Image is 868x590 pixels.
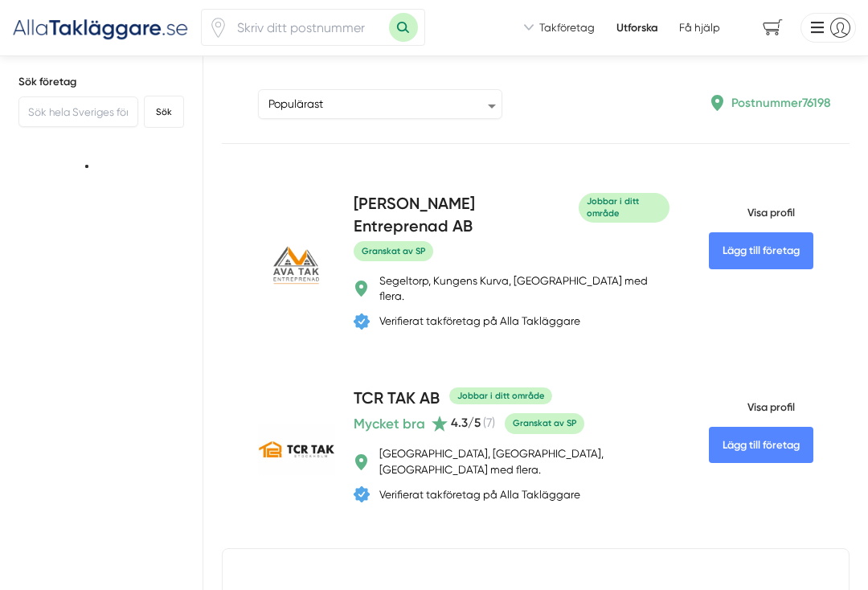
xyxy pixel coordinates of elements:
span: Takföretag [539,20,595,35]
: Lägg till företag [709,232,813,268]
span: navigation-cart [751,14,794,42]
div: Verifierat takföretag på Alla Takläggare [379,313,580,329]
span: Visa profil [709,193,795,232]
span: Få hjälp [679,20,720,35]
h4: TCR TAK AB [354,387,440,413]
span: Visa profil [709,387,795,427]
div: Verifierat takföretag på Alla Takläggare [379,487,580,502]
div: Jobbar i ditt område [449,387,552,404]
h4: [PERSON_NAME] Entreprenad AB [354,193,570,241]
button: Sök [144,96,184,128]
span: Mycket bra [354,413,425,435]
span: Granskat av SP [354,241,433,261]
img: TCR TAK AB [258,424,335,475]
span: ( 7 ) [483,416,495,431]
input: Skriv ditt postnummer [228,10,389,45]
input: Sök hela Sveriges företag här... [18,96,138,127]
span: 4.3 /5 [451,416,481,431]
div: Segeltorp, Kungens Kurva, [GEOGRAPHIC_DATA] med flera. [379,273,670,304]
span: Klicka för att använda din position. [208,18,228,38]
h5: Sök företag [18,74,184,89]
p: Postnummer 76198 [731,93,831,113]
span: Granskat av SP [505,413,584,433]
button: Sök med postnummer [389,13,418,42]
img: AVA Tak Entreprenad AB [258,244,335,288]
a: Utforska [616,20,658,35]
img: Alla Takläggare [12,14,189,41]
div: Jobbar i ditt område [579,193,669,223]
: Lägg till företag [709,427,813,463]
svg: Pin / Karta [208,18,228,38]
div: [GEOGRAPHIC_DATA], [GEOGRAPHIC_DATA], [GEOGRAPHIC_DATA] med flera. [379,446,670,477]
